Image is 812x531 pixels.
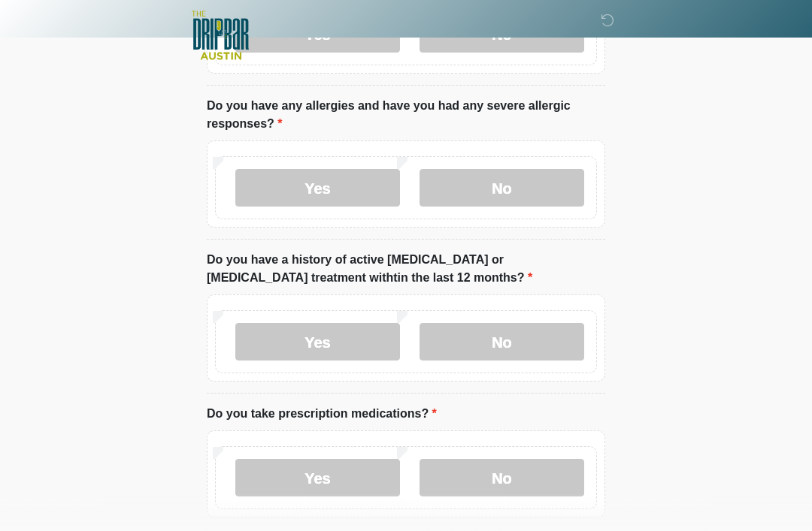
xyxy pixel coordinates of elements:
[207,252,605,288] label: Do you have a history of active [MEDICAL_DATA] or [MEDICAL_DATA] treatment withtin the last 12 mo...
[420,170,584,207] label: No
[235,170,400,207] label: Yes
[192,11,249,60] img: The DRIPBaR - Austin The Domain Logo
[207,98,605,134] label: Do you have any allergies and have you had any severe allergic responses?
[235,324,400,361] label: Yes
[207,406,437,424] label: Do you take prescription medications?
[420,324,584,361] label: No
[235,460,400,497] label: Yes
[420,460,584,497] label: No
